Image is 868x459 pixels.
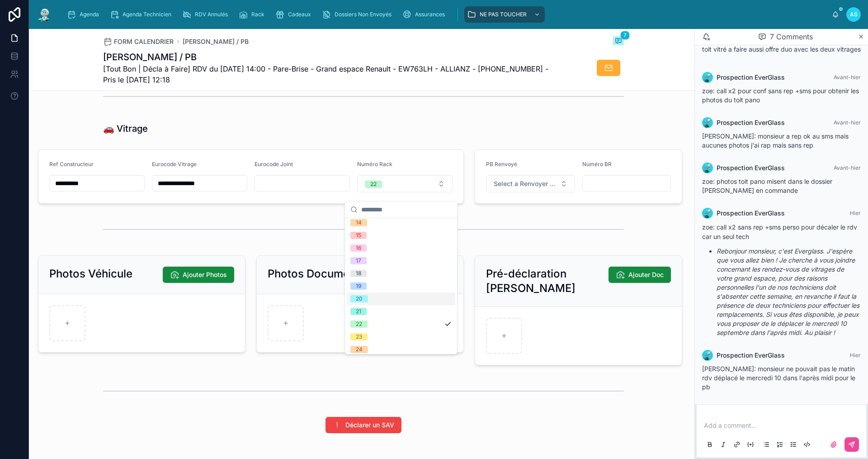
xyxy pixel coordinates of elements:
[163,267,234,283] button: Ajouter Photos
[804,329,835,336] em: Au plaisir !
[613,36,624,47] button: 7
[717,256,859,336] em: Je cherche à vous joindre concernant les rendez-vous de vitrages de votre grand espace, pour des ...
[268,267,365,281] h2: Photos Documents
[834,119,861,126] span: Avant-hier
[357,161,392,167] span: Numéro Rack
[195,11,228,18] span: RDV Annulés
[834,74,861,81] span: Avant-hier
[183,37,249,46] a: [PERSON_NAME] / PB
[357,175,453,192] button: Select Button
[494,179,557,188] span: Select a Renvoyer Vitrage
[49,161,94,167] span: Ref Constructeur
[834,164,861,171] span: Avant-hier
[370,181,377,188] div: 22
[288,11,311,18] span: Cadeaux
[103,37,174,46] a: FORM CALENDRIER
[486,267,609,296] h2: Pré-déclaration [PERSON_NAME]
[702,132,849,149] span: [PERSON_NAME]: monsieur a rep ok au sms mais aucunes photos j'ai rap mais sans rep
[609,267,671,283] button: Ajouter Doc
[356,320,362,328] div: 22
[770,31,813,42] span: 7 Comments
[717,118,785,127] span: Prospection EverGlass
[123,11,171,18] span: Agenda Technicien
[486,175,575,192] button: Select Button
[717,73,785,82] span: Prospection EverGlass
[702,177,832,194] span: zoe: photos toit pano misent dans le dossier [PERSON_NAME] en commande
[107,6,178,23] a: Agenda Technicien
[628,270,664,279] span: Ajouter Doc
[335,11,392,18] span: Dossiers Non Envoyés
[152,161,197,167] span: Eurocode Vitrage
[183,270,227,279] span: Ajouter Photos
[582,161,612,167] span: Numéro BR
[464,6,545,23] a: NE PAS TOUCHER
[480,11,527,18] span: NE PAS TOUCHER
[400,6,451,23] a: Assurances
[717,247,852,264] em: Rebonjour monsieur, c'est Everglass. J'espère que vous allez bien !
[850,210,861,216] span: Hier
[486,161,517,167] span: PB Renvoyé
[356,295,363,302] div: 20
[356,333,362,340] div: 23
[702,44,861,54] p: toit vitré a faire aussi offre duo avec les deux vitrages
[36,7,52,22] img: App logo
[60,5,832,24] div: scrollable content
[356,346,363,353] div: 24
[356,219,362,226] div: 14
[325,417,401,433] button: Déclarer un SAV
[717,209,785,218] span: Prospection EverGlass
[415,11,445,18] span: Assurances
[255,161,293,167] span: Eurocode Joint
[319,6,398,23] a: Dossiers Non Envoyés
[356,308,361,315] div: 21
[356,257,361,264] div: 17
[356,232,361,239] div: 15
[345,218,457,354] div: Suggestions
[345,421,394,430] span: Déclarer un SAV
[273,6,317,23] a: Cadeaux
[64,6,105,23] a: Agenda
[356,270,361,277] div: 18
[356,282,361,290] div: 19
[179,6,234,23] a: RDV Annulés
[717,351,785,360] span: Prospection EverGlass
[49,267,132,281] h2: Photos Véhicule
[80,11,99,18] span: Agenda
[103,51,556,63] h1: [PERSON_NAME] / PB
[103,63,556,85] span: [Tout Bon | Décla à Faire] RDV du [DATE] 14:00 - Pare-Brise - Grand espace Renault - EW763LH - AL...
[103,122,148,135] h1: 🚗 Vitrage
[251,11,264,18] span: Rack
[236,6,271,23] a: Rack
[717,163,785,172] span: Prospection EverGlass
[114,37,174,46] span: FORM CALENDRIER
[620,31,630,40] span: 7
[702,222,861,241] p: zoe: call x2 sans rep +sms perso pour décaler le rdv car un seul tech
[850,352,861,359] span: Hier
[702,87,859,104] span: zoe: call x2 pour conf sans rep +sms pour obtenir les photos du toit pano
[356,244,361,252] div: 16
[702,365,855,391] span: [PERSON_NAME]: monsieur ne pouvait pas le matin rdv déplacé le mercredi 10 dans l'après midi pour...
[850,11,858,18] span: AS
